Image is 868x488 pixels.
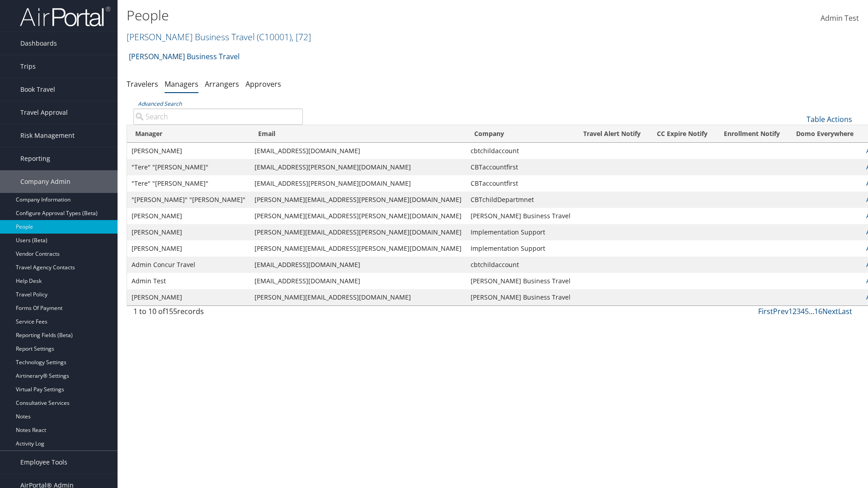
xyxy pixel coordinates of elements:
[773,306,788,316] a: Prev
[250,175,466,192] td: [EMAIL_ADDRESS][PERSON_NAME][DOMAIN_NAME]
[466,257,575,273] td: cbtchildaccount
[822,306,838,316] a: Next
[250,240,466,257] td: [PERSON_NAME][EMAIL_ADDRESS][PERSON_NAME][DOMAIN_NAME]
[127,273,250,289] td: Admin Test
[788,125,862,143] th: Domo Everywhere
[809,306,814,316] span: …
[838,306,852,316] a: Last
[801,306,805,316] a: 4
[127,79,158,89] a: Travelers
[245,79,281,89] a: Approvers
[20,101,68,124] span: Travel Approval
[127,257,250,273] td: Admin Concur Travel
[250,289,466,305] td: [PERSON_NAME][EMAIL_ADDRESS][DOMAIN_NAME]
[20,147,50,170] span: Reporting
[250,273,466,289] td: [EMAIL_ADDRESS][DOMAIN_NAME]
[793,306,797,316] a: 2
[250,224,466,240] td: [PERSON_NAME][EMAIL_ADDRESS][PERSON_NAME][DOMAIN_NAME]
[821,13,859,23] span: Admin Test
[250,159,466,175] td: [EMAIL_ADDRESS][PERSON_NAME][DOMAIN_NAME]
[165,79,198,89] a: Managers
[127,192,250,208] td: "[PERSON_NAME]" "[PERSON_NAME]"
[133,108,303,125] input: Advanced Search
[292,31,311,43] span: , [ 72 ]
[20,55,36,78] span: Trips
[20,451,67,474] span: Employee Tools
[250,192,466,208] td: [PERSON_NAME][EMAIL_ADDRESS][PERSON_NAME][DOMAIN_NAME]
[257,31,292,43] span: ( C10001 )
[466,289,575,305] td: [PERSON_NAME] Business Travel
[466,159,575,175] td: CBTaccountfirst
[250,257,466,273] td: [EMAIL_ADDRESS][DOMAIN_NAME]
[20,124,75,147] span: Risk Management
[788,306,793,316] a: 1
[205,79,239,89] a: Arrangers
[466,125,575,143] th: Company: activate to sort column ascending
[250,208,466,224] td: [PERSON_NAME][EMAIL_ADDRESS][PERSON_NAME][DOMAIN_NAME]
[805,306,809,316] a: 5
[127,240,250,257] td: [PERSON_NAME]
[127,125,250,143] th: Manager: activate to sort column descending
[127,208,250,224] td: [PERSON_NAME]
[797,306,801,316] a: 3
[250,125,466,143] th: Email: activate to sort column ascending
[127,224,250,240] td: [PERSON_NAME]
[807,114,852,124] a: Table Actions
[127,6,615,25] h1: People
[575,125,649,143] th: Travel Alert Notify: activate to sort column ascending
[20,6,110,27] img: airportal-logo.png
[138,100,182,108] a: Advanced Search
[129,47,240,66] a: [PERSON_NAME] Business Travel
[127,159,250,175] td: "Tere" "[PERSON_NAME]"
[758,306,773,316] a: First
[466,175,575,192] td: CBTaccountfirst
[127,289,250,305] td: [PERSON_NAME]
[821,5,859,33] a: Admin Test
[466,143,575,159] td: cbtchildaccount
[133,306,303,321] div: 1 to 10 of records
[20,32,57,55] span: Dashboards
[127,143,250,159] td: [PERSON_NAME]
[814,306,822,316] a: 16
[649,125,716,143] th: CC Expire Notify: activate to sort column ascending
[466,240,575,257] td: Implementation Support
[716,125,788,143] th: Enrollment Notify: activate to sort column ascending
[250,143,466,159] td: [EMAIL_ADDRESS][DOMAIN_NAME]
[466,224,575,240] td: Implementation Support
[20,78,55,101] span: Book Travel
[466,192,575,208] td: CBTchildDepartmnet
[127,31,311,43] a: [PERSON_NAME] Business Travel
[466,273,575,289] td: [PERSON_NAME] Business Travel
[20,170,71,193] span: Company Admin
[466,208,575,224] td: [PERSON_NAME] Business Travel
[127,175,250,192] td: "Tere" "[PERSON_NAME]"
[165,306,177,316] span: 155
